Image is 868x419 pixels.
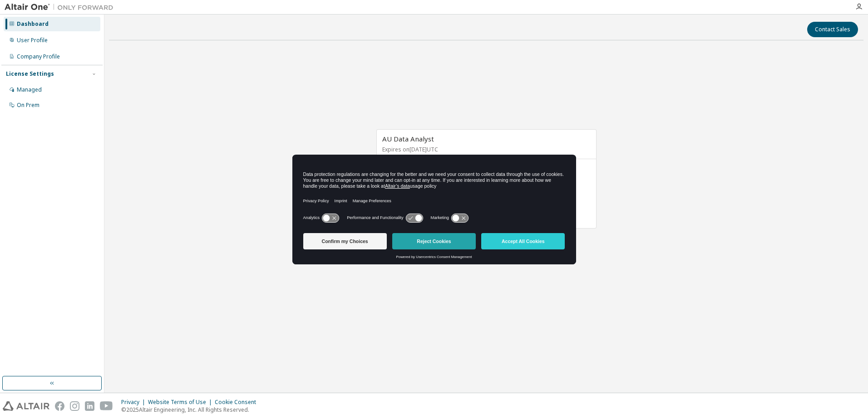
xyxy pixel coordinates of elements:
div: Company Profile [17,53,60,60]
div: On Prem [17,102,39,109]
p: Expires on [DATE] UTC [382,146,588,153]
p: © 2025 Altair Engineering, Inc. All Rights Reserved. [121,406,261,414]
img: facebook.svg [55,401,64,411]
div: Cookie Consent [215,399,261,406]
button: Contact Sales [807,22,858,37]
img: altair_logo.svg [3,401,49,411]
div: User Profile [17,37,48,44]
img: youtube.svg [100,401,113,411]
img: Altair One [5,3,118,12]
div: Privacy [121,399,148,406]
div: Managed [17,86,42,93]
span: AU Data Analyst [382,134,434,143]
div: Website Terms of Use [148,399,215,406]
img: instagram.svg [70,401,79,411]
div: Dashboard [17,20,49,28]
img: linkedin.svg [85,401,94,411]
div: License Settings [6,70,54,78]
